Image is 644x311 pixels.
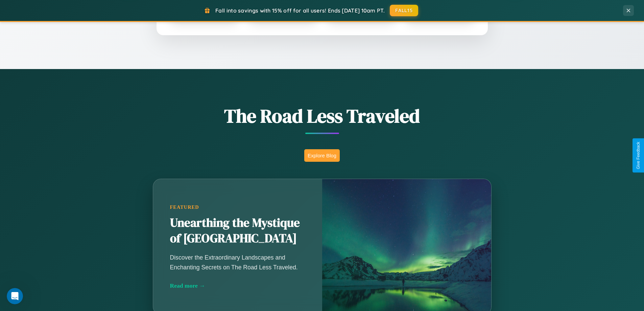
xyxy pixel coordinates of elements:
button: Explore Blog [304,149,340,162]
p: Discover the Extraordinary Landscapes and Enchanting Secrets on The Road Less Traveled. [170,253,305,272]
button: FALL15 [390,5,418,16]
div: Give Feedback [636,142,641,169]
iframe: Intercom live chat [7,288,23,304]
h1: The Road Less Traveled [119,103,525,129]
h2: Unearthing the Mystique of [GEOGRAPHIC_DATA] [170,215,305,246]
span: Fall into savings with 15% off for all users! Ends [DATE] 10am PT. [215,7,385,14]
div: Read more → [170,282,305,289]
div: Featured [170,204,305,210]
